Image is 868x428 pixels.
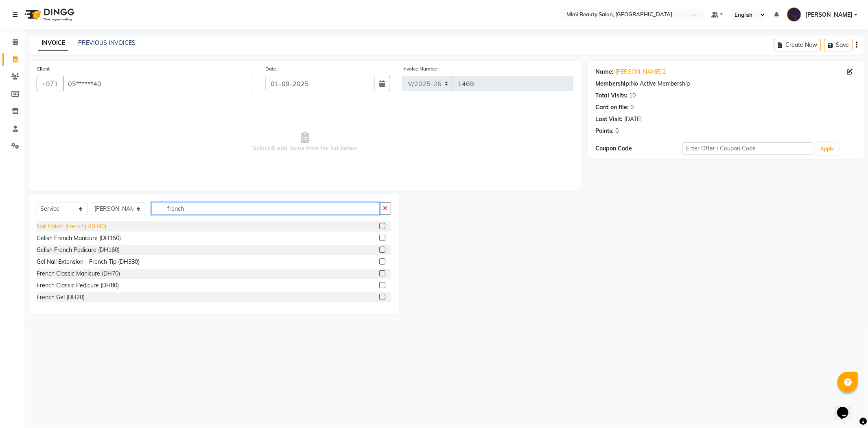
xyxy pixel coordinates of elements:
div: 0 [631,103,634,112]
label: Invoice Number [402,65,438,73]
input: Search by Name/Mobile/Email/Code [63,76,253,91]
div: 0 [616,127,619,135]
span: Select & add items from the list below [37,101,573,183]
div: Coupon Code [596,144,682,153]
button: +971 [37,76,63,91]
div: Card on file: [596,103,629,112]
button: Apply [816,143,839,155]
span: [PERSON_NAME] [805,11,853,19]
div: Gelish French Pedicure (DH160) [37,246,120,254]
button: Create New [774,39,821,51]
div: French Gel (DH20) [37,293,85,302]
input: Search or Scan [151,202,380,215]
div: Nail Polish (French) (DH40) [37,222,106,231]
iframe: chat widget [834,395,860,420]
div: No Active Membership [596,79,856,88]
a: PREVIOUS INVOICES [78,39,136,46]
div: Gel Nail Extension - French Tip (DH380) [37,258,140,266]
div: Last Visit: [596,115,623,124]
div: Name: [596,68,614,76]
img: Lyn [787,7,801,22]
div: Membership: [596,79,631,88]
div: Total Visits: [596,91,628,100]
a: INVOICE [38,36,68,51]
a: [PERSON_NAME] 2 [616,68,666,76]
img: logo [21,3,77,26]
label: Client [37,65,50,73]
div: Points: [596,127,614,135]
button: Save [824,39,853,51]
div: Gelish French Manicure (DH150) [37,234,121,243]
div: [DATE] [625,115,642,124]
label: Date [265,65,276,73]
div: 10 [630,91,636,100]
div: French Classic Pedicure (DH80) [37,281,119,290]
div: French Classic Manicure (DH70) [37,269,120,278]
input: Enter Offer / Coupon Code [682,142,813,155]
